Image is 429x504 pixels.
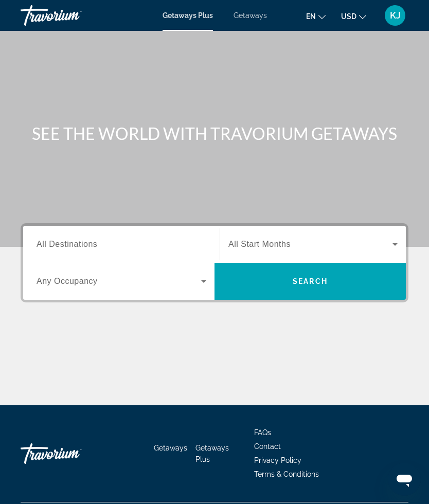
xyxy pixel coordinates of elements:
[254,442,281,451] a: Contact
[228,240,291,248] span: All Start Months
[21,438,123,469] a: Travorium
[195,444,229,463] a: Getaways Plus
[306,9,326,24] button: Change language
[254,428,271,437] a: FAQs
[306,12,316,21] span: en
[388,463,421,496] iframe: Button to launch messaging window
[154,444,187,452] a: Getaways
[382,5,408,26] button: User Menu
[163,11,213,20] a: Getaways Plus
[214,263,406,300] button: Search
[341,12,356,21] span: USD
[22,123,407,144] h1: SEE THE WORLD WITH TRAVORIUM GETAWAYS
[254,470,319,478] a: Terms & Conditions
[37,277,98,285] span: Any Occupancy
[390,10,401,21] span: KJ
[254,456,301,464] a: Privacy Policy
[21,2,123,29] a: Travorium
[37,240,97,248] span: All Destinations
[23,226,406,300] div: Search widget
[341,9,366,24] button: Change currency
[293,277,328,285] span: Search
[234,11,267,20] a: Getaways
